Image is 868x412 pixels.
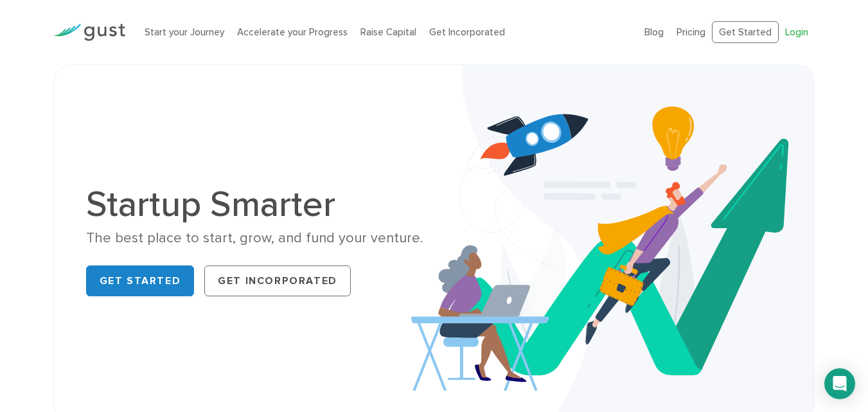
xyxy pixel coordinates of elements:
[237,26,348,38] a: Accelerate your Progress
[644,26,664,38] a: Blog
[677,26,705,38] a: Pricing
[86,229,425,247] div: The best place to start, grow, and fund your venture.
[785,26,808,38] a: Login
[145,26,224,38] a: Start your Journey
[654,273,868,412] iframe: Chat Widget
[53,24,125,41] img: Gust Logo
[86,265,195,296] a: Get Started
[204,265,351,296] a: Get Incorporated
[712,21,779,44] a: Get Started
[86,186,425,222] h1: Startup Smarter
[360,26,416,38] a: Raise Capital
[429,26,505,38] a: Get Incorporated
